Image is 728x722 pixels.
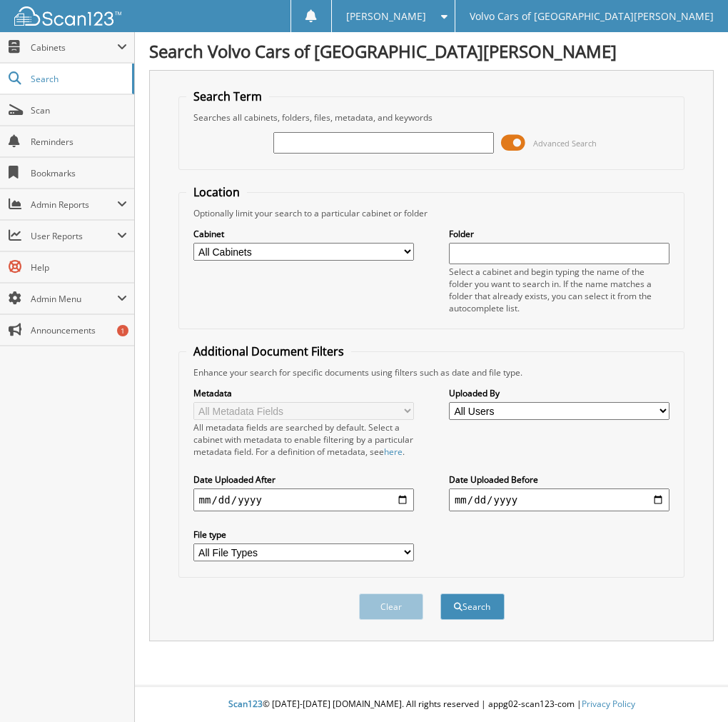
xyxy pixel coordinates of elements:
label: Date Uploaded Before [449,473,670,486]
button: Search [440,593,505,620]
span: Search [31,73,125,85]
img: scan123-logo-white.svg [14,6,121,26]
div: © [DATE]-[DATE] [DOMAIN_NAME]. All rights reserved | appg02-scan123-com | [135,687,728,722]
span: [PERSON_NAME] [346,12,426,21]
label: Metadata [193,387,415,399]
div: Enhance your search for specific documents using filters such as date and file type. [186,366,677,378]
span: Volvo Cars of [GEOGRAPHIC_DATA][PERSON_NAME] [470,12,714,21]
legend: Search Term [186,89,269,104]
span: Help [31,261,127,274]
label: Uploaded By [449,387,670,399]
a: here [384,446,403,458]
span: Announcements [31,324,127,336]
label: Folder [449,228,670,240]
span: Admin Menu [31,293,117,305]
legend: Additional Document Filters [186,344,351,359]
div: Searches all cabinets, folders, files, metadata, and keywords [186,111,677,124]
input: start [193,488,415,511]
div: 1 [117,325,128,336]
span: Scan123 [228,698,263,710]
span: User Reports [31,230,117,242]
span: Admin Reports [31,199,117,211]
label: Cabinet [193,228,415,240]
div: Optionally limit your search to a particular cabinet or folder [186,207,677,219]
iframe: Chat Widget [657,653,728,722]
span: Cabinets [31,41,117,54]
label: File type [193,528,415,541]
div: All metadata fields are searched by default. Select a cabinet with metadata to enable filtering b... [193,421,415,458]
span: Advanced Search [533,138,597,149]
label: Date Uploaded After [193,473,415,486]
legend: Location [186,184,247,200]
div: Select a cabinet and begin typing the name of the folder you want to search in. If the name match... [449,266,670,314]
input: end [449,488,670,511]
h1: Search Volvo Cars of [GEOGRAPHIC_DATA][PERSON_NAME] [149,39,714,63]
a: Privacy Policy [582,698,635,710]
span: Scan [31,104,127,116]
span: Reminders [31,136,127,148]
span: Bookmarks [31,167,127,179]
button: Clear [359,593,423,620]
